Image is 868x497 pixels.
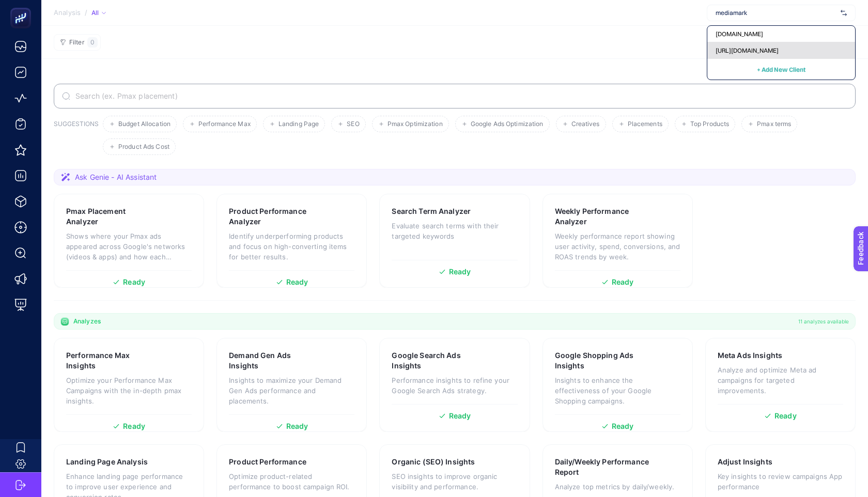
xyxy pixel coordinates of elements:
[757,66,805,73] span: + Add New Client
[379,194,530,288] a: Search Term AnalyzerEvaluate search terms with their targeted keywordsReady
[73,92,847,100] input: Search
[542,194,693,288] a: Weekly Performance AnalyzerWeekly performance report showing user activity, spend, conversions, a...
[628,120,662,128] span: Placements
[449,412,471,420] span: Ready
[571,120,600,128] span: Creatives
[392,350,485,371] h3: Google Search Ads Insights
[392,457,475,467] h3: Organic (SEO) Insights
[118,120,171,128] span: Budget Allocation
[229,231,354,262] p: Identify underperforming products and focus on high-converting items for better results.
[392,221,517,241] p: Evaluate search terms with their targeted keywords
[392,206,471,216] h3: Search Term Analyzer
[612,278,634,286] span: Ready
[54,338,204,432] a: Performance Max InsightsOptimize your Performance Max Campaigns with the in-depth pmax insights.R...
[54,34,101,51] button: Filter0
[392,375,517,396] p: Performance insights to refine your Google Search Ads strategy.
[216,338,367,432] a: Demand Gen Ads InsightsInsights to maximize your Demand Gen Ads performance and placements.Ready
[718,457,772,467] h3: Adjust Insights
[198,120,251,128] span: Performance Max
[75,172,157,182] span: Ask Genie - AI Assistant
[229,471,354,492] p: Optimize product-related performance to boost campaign ROI.
[757,120,791,128] span: Pmax terms
[392,471,517,492] p: SEO insights to improve organic visibility and performance.
[118,143,169,151] span: Product Ads Cost
[471,120,544,128] span: Google Ads Optimization
[555,231,680,262] p: Weekly performance report showing user activity, spend, conversions, and ROAS trends by week.
[841,8,847,18] img: svg%3e
[716,9,836,17] input: Demo Client
[73,317,101,325] span: Analyzes
[278,120,319,128] span: Landing Page
[123,423,145,430] span: Ready
[774,412,797,420] span: Ready
[705,338,856,432] a: Meta Ads InsightsAnalyze and optimize Meta ad campaigns for targeted improvements.Ready
[229,457,306,467] h3: Product Performance
[612,423,634,430] span: Ready
[229,375,354,406] p: Insights to maximize your Demand Gen Ads performance and placements.
[54,120,99,155] h3: SUGGESTIONS
[66,457,148,467] h3: Landing Page Analysis
[229,206,323,227] h3: Product Performance Analyzer
[54,9,81,17] span: Analysis
[69,39,84,46] span: Filter
[690,120,729,128] span: Top Products
[718,365,843,396] p: Analyze and optimize Meta ad campaigns for targeted improvements.
[716,46,779,55] span: [URL][DOMAIN_NAME]
[542,338,693,432] a: Google Shopping Ads InsightsInsights to enhance the effectiveness of your Google Shopping campaig...
[798,317,849,325] span: 11 analyzes available
[388,120,443,128] span: Pmax Optimization
[555,457,649,477] h3: Daily/Weekly Performance Report
[66,350,159,371] h3: Performance Max Insights
[718,471,843,492] p: Key insights to review campaigns App performance
[449,268,471,275] span: Ready
[718,350,782,361] h3: Meta Ads Insights
[91,9,106,17] div: All
[54,194,204,288] a: Pmax Placement AnalyzerShows where your Pmax ads appeared across Google's networks (videos & apps...
[555,375,680,406] p: Insights to enhance the effectiveness of your Google Shopping campaigns.
[66,206,159,227] h3: Pmax Placement Analyzer
[555,206,648,227] h3: Weekly Performance Analyzer
[347,120,359,128] span: SEO
[555,482,680,492] p: Analyze top metrics by daily/weekly.
[286,278,308,286] span: Ready
[229,350,321,371] h3: Demand Gen Ads Insights
[716,30,763,38] span: [DOMAIN_NAME]
[123,278,145,286] span: Ready
[216,194,367,288] a: Product Performance AnalyzerIdentify underperforming products and focus on high-converting items ...
[379,338,530,432] a: Google Search Ads InsightsPerformance insights to refine your Google Search Ads strategy.Ready
[757,63,805,75] button: + Add New Client
[90,38,95,46] span: 0
[66,375,192,406] p: Optimize your Performance Max Campaigns with the in-depth pmax insights.
[66,231,192,262] p: Shows where your Pmax ads appeared across Google's networks (videos & apps) and how each placemen...
[555,350,649,371] h3: Google Shopping Ads Insights
[85,8,87,17] span: /
[286,423,308,430] span: Ready
[6,3,39,11] span: Feedback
